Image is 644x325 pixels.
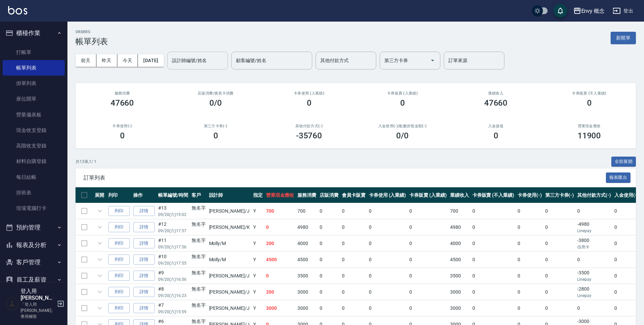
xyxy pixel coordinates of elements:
h3: 0 [213,131,218,140]
td: 0 [318,236,340,251]
td: 0 [544,284,576,300]
button: 今天 [117,54,138,67]
td: 0 [516,252,544,268]
th: 列印 [107,187,131,203]
h3: -35760 [296,131,322,140]
th: 店販消費 [318,187,340,203]
button: 員工及薪資 [3,271,65,289]
td: Y [252,236,264,251]
button: 全部展開 [611,157,636,167]
td: 0 [471,236,516,251]
td: Molly /M [207,236,252,251]
h3: 47660 [484,98,508,108]
td: 4000 [296,236,318,251]
button: 列印 [108,222,130,233]
td: #9 [156,268,190,284]
td: 0 [471,203,516,219]
a: 掛單列表 [3,76,65,91]
a: 詳情 [133,287,155,297]
td: 0 [516,300,544,316]
td: 0 [367,236,408,251]
td: -3500 [576,268,613,284]
a: 詳情 [133,303,155,314]
td: 0 [471,284,516,300]
th: 會員卡販賣 [340,187,367,203]
button: 列印 [108,254,130,265]
td: Y [252,268,264,284]
a: 詳情 [133,206,155,216]
h3: 0 [587,98,592,108]
p: 信用卡 [577,244,611,250]
td: 0 [544,268,576,284]
td: #7 [156,300,190,316]
h2: 其他付款方式(-) [270,124,348,128]
td: #12 [156,219,190,235]
td: 0 [264,219,296,235]
h2: 卡券販賣 (不入業績) [551,91,628,96]
h3: 0 [400,98,405,108]
td: 4500 [296,252,318,268]
td: [PERSON_NAME] /J [207,203,252,219]
h3: 47660 [111,98,134,108]
th: 卡券販賣 (入業績) [408,187,448,203]
div: 無名字 [192,253,206,260]
td: 4500 [448,252,471,268]
h2: ORDERS [76,30,108,34]
button: 列印 [108,287,130,297]
th: 指定 [252,187,264,203]
p: Linepay [577,276,611,282]
td: 0 [613,252,640,268]
p: 09/20 (六) 17:57 [158,228,188,234]
th: 第三方卡券(-) [544,187,576,203]
td: 4980 [448,219,471,235]
td: 0 [408,300,448,316]
a: 打帳單 [3,45,65,60]
td: 0 [613,284,640,300]
td: 0 [367,252,408,268]
img: Logo [8,6,27,15]
td: 0 [340,268,367,284]
div: 無名字 [192,237,206,244]
td: -2800 [576,284,613,300]
td: 0 [544,252,576,268]
button: Open [427,55,438,66]
th: 營業現金應收 [264,187,296,203]
a: 高階收支登錄 [3,138,65,154]
td: 0 [318,300,340,316]
td: Molly /M [207,252,252,268]
td: 0 [544,219,576,235]
p: 共 13 筆, 1 / 1 [76,159,96,165]
td: 0 [471,300,516,316]
h3: 0 [494,131,498,140]
button: 列印 [108,206,130,216]
a: 現場電腦打卡 [3,200,65,216]
h3: 0 [307,98,312,108]
h3: 0/0 [209,98,222,108]
td: 0 [613,300,640,316]
button: 報表及分析 [3,236,65,254]
h3: 帳單列表 [76,37,108,46]
td: 0 [340,284,367,300]
td: 700 [448,203,471,219]
td: 0 [576,300,613,316]
p: Linepay [577,228,611,234]
td: 0 [516,268,544,284]
th: 客戶 [190,187,207,203]
td: #13 [156,203,190,219]
h2: 卡券販賣 (入業績) [364,91,441,96]
p: 09/20 (六) 19:02 [158,212,188,218]
button: 列印 [108,271,130,281]
td: Y [252,203,264,219]
a: 排班表 [3,185,65,200]
button: 預約管理 [3,219,65,236]
button: 報表匯出 [606,172,631,183]
h5: 登入用[PERSON_NAME] [21,288,55,301]
a: 材料自購登錄 [3,154,65,169]
div: 無名字 [192,221,206,228]
td: 4000 [448,236,471,251]
td: Y [252,252,264,268]
td: Y [252,300,264,316]
td: 0 [408,236,448,251]
td: 4980 [296,219,318,235]
h2: 營業現金應收 [551,124,628,128]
